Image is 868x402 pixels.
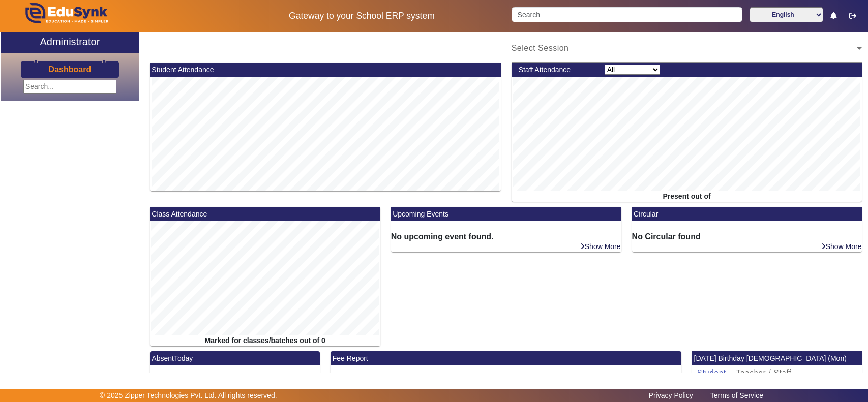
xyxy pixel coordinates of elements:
span: Student [697,369,726,376]
div: Staff Attendance [513,65,599,75]
a: Privacy Policy [644,389,698,402]
h5: Gateway to your School ERP system [223,11,501,21]
a: Administrator [1,32,139,53]
span: Teacher / Staff [736,369,792,376]
mat-card-header: [DATE] Birthday [DEMOGRAPHIC_DATA] (Mon) [692,351,862,365]
mat-card-header: Circular [632,207,862,221]
h2: Administrator [40,36,100,48]
a: Terms of Service [705,389,768,402]
p: © 2025 Zipper Technologies Pvt. Ltd. All rights reserved. [100,390,277,401]
h6: No Circular found [632,232,862,241]
h3: Dashboard [49,65,92,74]
div: Marked for classes/batches out of 0 [150,335,380,346]
input: Search... [23,80,116,94]
mat-card-header: Student Attendance [150,63,501,77]
span: Select Session [512,44,569,52]
mat-card-header: Upcoming Events [391,207,621,221]
input: Search [512,7,742,22]
mat-card-header: Class Attendance [150,207,380,221]
mat-card-header: AbsentToday [150,351,320,365]
h6: No upcoming event found. [391,232,621,241]
mat-card-header: Fee Report [331,351,681,365]
a: Show More [821,242,862,251]
a: Dashboard [48,64,92,75]
a: Show More [580,242,621,251]
div: Present out of [512,191,862,202]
